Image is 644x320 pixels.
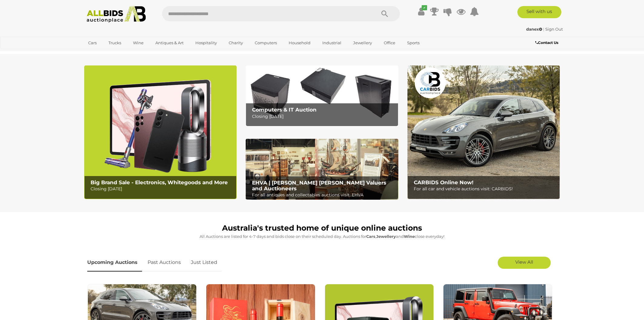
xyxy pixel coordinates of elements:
span: | [543,27,544,32]
a: Industrial [318,38,345,48]
p: All Auctions are listed for 4-7 days and bids close on their scheduled day. Auctions for , and cl... [87,233,557,240]
span: View All [515,259,533,265]
a: Wine [129,38,148,48]
a: Jewellery [349,38,376,48]
strong: Cars [366,234,375,239]
a: [GEOGRAPHIC_DATA] [84,48,135,58]
p: For all antiques and collectables auctions visit: EHVA [252,191,395,199]
i: ✔ [422,5,427,10]
b: EHVA | [PERSON_NAME] [PERSON_NAME] Valuers and Auctioneers [252,180,386,192]
a: Cars [84,38,101,48]
p: For all car and vehicle auctions visit: CARBIDS! [414,185,556,193]
a: EHVA | Evans Hastings Valuers and Auctioneers EHVA | [PERSON_NAME] [PERSON_NAME] Valuers and Auct... [246,139,398,200]
a: Antiques & Art [151,38,188,48]
b: Contact Us [535,40,558,45]
img: EHVA | Evans Hastings Valuers and Auctioneers [246,139,398,200]
a: Sign Out [545,27,563,32]
h1: Australia's trusted home of unique online auctions [87,224,557,232]
a: Past Auctions [143,254,185,272]
p: Closing [DATE] [91,185,233,193]
a: Hospitality [191,38,221,48]
a: Just Listed [186,254,222,272]
a: Upcoming Auctions [87,254,142,272]
p: Closing [DATE] [252,113,395,120]
a: ✔ [417,6,426,17]
a: Office [380,38,399,48]
a: Computers & IT Auction Computers & IT Auction Closing [DATE] [246,65,398,126]
a: Big Brand Sale - Electronics, Whitegoods and More Big Brand Sale - Electronics, Whitegoods and Mo... [84,65,237,199]
a: Charity [225,38,247,48]
a: Computers [251,38,281,48]
strong: Wine [404,234,415,239]
b: Computers & IT Auction [252,107,317,113]
button: Search [370,6,400,21]
a: CARBIDS Online Now! CARBIDS Online Now! For all car and vehicle auctions visit: CARBIDS! [407,65,560,199]
a: Sell with us [517,6,561,18]
b: Big Brand Sale - Electronics, Whitegoods and More [91,179,228,185]
img: Computers & IT Auction [246,65,398,126]
img: Allbids.com.au [83,6,149,23]
strong: danex [526,27,542,32]
a: View All [498,257,551,269]
a: danex [526,27,543,32]
a: Contact Us [535,39,560,46]
strong: Jewellery [376,234,396,239]
img: Big Brand Sale - Electronics, Whitegoods and More [84,65,237,199]
a: Sports [403,38,423,48]
img: CARBIDS Online Now! [407,65,560,199]
b: CARBIDS Online Now! [414,179,473,185]
a: Household [285,38,314,48]
a: Trucks [105,38,125,48]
